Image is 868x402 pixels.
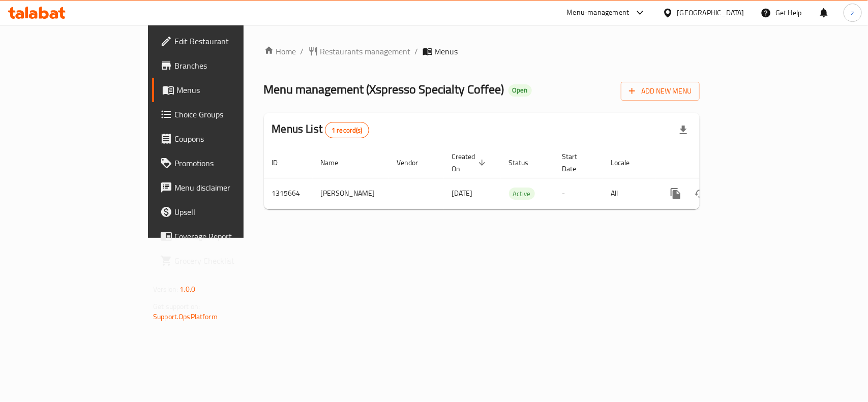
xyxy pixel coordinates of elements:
span: Locale [611,157,643,169]
button: Add New Menu [621,82,700,101]
button: more [664,181,688,206]
span: Get support on: [153,300,200,313]
a: Edit Restaurant [152,29,293,53]
span: Active [509,188,535,200]
a: Upsell [152,200,293,224]
span: Menu disclaimer [174,181,285,194]
a: Coverage Report [152,224,293,249]
div: Export file [671,118,696,142]
button: Change Status [688,181,712,206]
a: Coupons [152,127,293,151]
span: Coupons [174,133,285,145]
span: Grocery Checklist [174,255,285,267]
div: Open [508,84,532,97]
span: 1.0.0 [179,283,195,296]
table: enhanced table [264,147,769,209]
span: [DATE] [452,187,473,200]
span: Version: [153,283,178,296]
div: Active [509,188,535,200]
span: Name [321,157,352,169]
a: Promotions [152,151,293,175]
a: Grocery Checklist [152,249,293,273]
nav: breadcrumb [264,45,700,57]
span: Open [508,86,532,95]
a: Branches [152,53,293,78]
h2: Menus List [272,121,369,138]
th: Actions [655,147,769,178]
span: Upsell [174,206,285,218]
a: Restaurants management [308,45,411,57]
span: Branches [174,59,285,72]
a: Support.OpsPlatform [153,310,218,323]
td: [PERSON_NAME] [313,178,389,209]
a: Menu disclaimer [152,175,293,200]
span: Promotions [174,157,285,169]
td: - [554,178,603,209]
li: / [415,45,418,57]
span: Start Date [562,150,591,175]
span: Menus [176,84,285,96]
div: [GEOGRAPHIC_DATA] [677,7,744,18]
span: Created On [452,150,489,175]
li: / [301,45,304,57]
span: Coverage Report [174,230,285,242]
span: Vendor [397,157,432,169]
span: 1 record(s) [325,126,369,135]
span: Menu management ( Xspresso Specialty Coffee ) [264,78,504,101]
td: All [603,178,655,209]
span: Status [509,157,542,169]
a: Choice Groups [152,102,293,127]
span: Add New Menu [629,85,692,98]
span: z [851,7,854,18]
a: Menus [152,78,293,102]
span: Restaurants management [320,45,411,57]
span: Menus [435,45,458,57]
span: Edit Restaurant [174,35,285,47]
div: Total records count [325,122,369,138]
span: Choice Groups [174,108,285,120]
div: Menu-management [567,7,630,19]
span: ID [272,157,291,169]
